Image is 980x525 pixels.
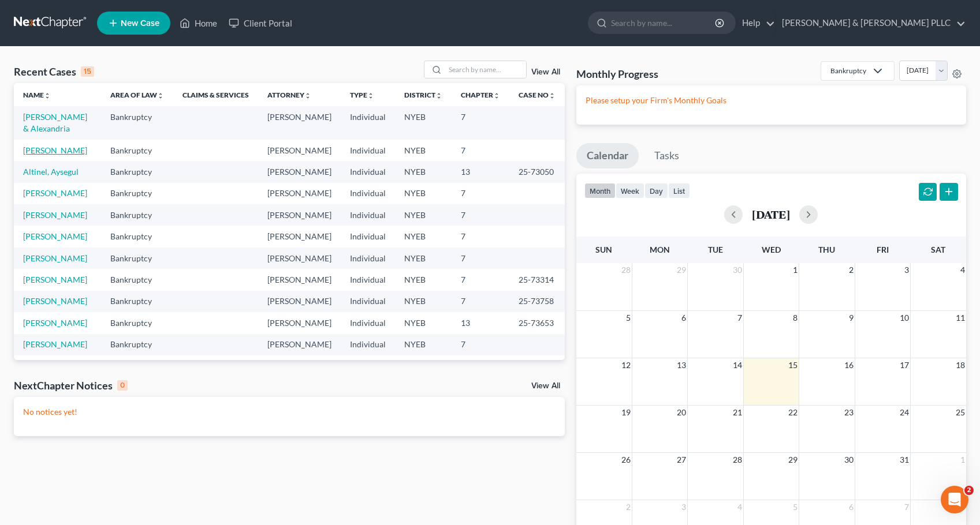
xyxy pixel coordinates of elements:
a: View All [531,382,560,390]
td: Bankruptcy [101,140,173,161]
span: Sat [931,245,945,254]
a: Typeunfold_more [350,91,374,99]
div: NextChapter Notices [14,378,128,392]
td: [PERSON_NAME] [258,247,341,269]
td: Individual [341,161,395,182]
span: 9 [848,311,855,325]
span: 15 [787,358,799,372]
span: New Case [121,19,159,28]
a: Calendar [576,143,639,168]
a: View All [531,68,560,76]
td: NYEB [395,204,452,226]
span: 25 [955,406,966,419]
span: 2 [625,500,632,514]
a: Altinel, Aysegul [23,167,79,177]
td: Bankruptcy [101,183,173,204]
td: Individual [341,334,395,355]
td: NYEB [395,106,452,139]
span: 5 [792,500,799,514]
input: Search by name... [445,61,526,78]
span: 26 [620,453,632,467]
span: 28 [732,453,743,467]
span: 21 [732,406,743,419]
td: [PERSON_NAME] [258,312,341,333]
span: 13 [676,358,687,372]
p: Please setup your Firm's Monthly Goals [586,95,957,106]
td: NYEB [395,247,452,269]
td: NYEB [395,269,452,290]
span: 2 [964,486,974,495]
a: [PERSON_NAME] & Alexandria [23,112,87,133]
a: Area of Lawunfold_more [110,91,164,99]
h3: Monthly Progress [576,67,658,81]
i: unfold_more [304,92,311,99]
td: 7 [452,334,509,355]
td: 7 [452,106,509,139]
span: 22 [787,406,799,419]
span: 29 [787,453,799,467]
span: 1 [792,263,799,277]
button: list [668,183,690,198]
td: Individual [341,140,395,161]
span: 3 [680,500,687,514]
button: week [616,183,644,198]
span: 4 [959,263,966,277]
input: Search by name... [611,12,717,33]
td: NYEB [395,140,452,161]
td: 7 [452,269,509,290]
span: Thu [818,245,835,254]
a: [PERSON_NAME] & [PERSON_NAME] PLLC [776,13,966,33]
span: 8 [792,311,799,325]
td: 25-73050 [509,161,565,182]
td: Individual [341,312,395,333]
a: [PERSON_NAME] [23,275,87,284]
a: [PERSON_NAME] [23,318,87,328]
td: [PERSON_NAME] [258,161,341,182]
td: Bankruptcy [101,291,173,312]
td: Bankruptcy [101,106,173,139]
td: 25-73314 [509,269,565,290]
td: 7 [452,247,509,269]
a: Tasks [644,143,690,168]
td: 25-73758 [509,291,565,312]
button: day [644,183,668,198]
i: unfold_more [367,92,374,99]
td: Bankruptcy [101,355,173,377]
span: 14 [732,358,743,372]
span: 7 [736,311,743,325]
a: [PERSON_NAME] [23,210,87,220]
span: 16 [843,358,855,372]
span: 6 [680,311,687,325]
td: Bankruptcy [101,247,173,269]
td: [PERSON_NAME] [258,204,341,226]
td: Individual [341,247,395,269]
h2: [DATE] [752,208,790,220]
td: NYEB [395,161,452,182]
span: 23 [843,406,855,419]
td: [PERSON_NAME] [258,291,341,312]
iframe: Intercom live chat [941,486,968,513]
span: 19 [620,406,632,419]
td: NYEB [395,226,452,247]
span: 28 [620,263,632,277]
td: [PERSON_NAME] [258,269,341,290]
td: Bankruptcy [101,161,173,182]
a: Help [736,13,775,33]
td: [PERSON_NAME] [258,183,341,204]
td: 13 [452,161,509,182]
td: 25-73653 [509,312,565,333]
span: 18 [955,358,966,372]
td: Bankruptcy [101,269,173,290]
span: 7 [903,500,910,514]
a: Home [174,13,223,33]
span: 30 [843,453,855,467]
span: 5 [625,311,632,325]
td: [PERSON_NAME] [258,226,341,247]
td: 13 [452,355,509,377]
a: [PERSON_NAME] [23,145,87,155]
td: 7 [452,183,509,204]
div: Bankruptcy [830,66,866,76]
span: 27 [676,453,687,467]
a: Client Portal [223,13,298,33]
td: NYEB [395,312,452,333]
